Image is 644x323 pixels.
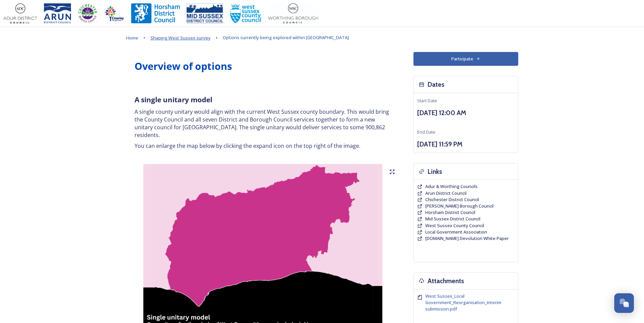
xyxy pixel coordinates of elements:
a: Mid Sussex District Council [425,216,480,222]
span: Horsham District Council [425,209,475,215]
span: Adur & Worthing Councils [425,183,478,189]
img: Worthing_Adur%20%281%29.jpg [268,3,318,24]
button: Participate [413,52,518,66]
p: You can enlarge the map below by clicking the expand icon on the top right of the image. [135,142,391,150]
a: Arun District Council [425,190,467,196]
img: Arun%20District%20Council%20logo%20blue%20CMYK.jpg [44,3,71,24]
span: Arun District Council [425,190,467,196]
span: West Sussex_Local Government_Reorganisation_Interim submission.pdf [425,293,501,312]
h3: Dates [428,80,445,89]
a: Local Government Association [425,229,487,235]
img: Adur%20logo%20%281%29.jpeg [3,3,37,24]
span: Chichester District Council [425,196,479,203]
button: Open Chat [614,293,634,313]
a: Chichester District Council [425,196,479,203]
h3: Links [428,167,442,177]
img: CDC%20Logo%20-%20you%20may%20have%20a%20better%20version.jpg [78,3,97,24]
a: Shaping West Sussex survey [150,34,211,42]
a: Adur & Worthing Councils [425,183,478,190]
span: Mid Sussex District Council [425,216,480,222]
span: [DOMAIN_NAME] Devolution White Paper [425,235,509,241]
a: Home [126,34,138,42]
h3: [DATE] 12:00 AM [417,108,515,118]
span: West Sussex County Council [425,222,484,228]
img: Crawley%20BC%20logo.jpg [104,3,124,24]
span: Options currently being explored within [GEOGRAPHIC_DATA] [223,34,349,41]
a: West Sussex County Council [425,222,484,229]
span: Shaping West Sussex survey [150,35,211,41]
span: End Date [417,129,435,135]
a: Horsham District Council [425,209,475,216]
span: Home [126,35,138,41]
span: Start Date [417,98,437,104]
h3: Attachments [428,276,464,286]
span: [PERSON_NAME] Borough Council [425,203,494,209]
span: Local Government Association [425,229,487,235]
a: [DOMAIN_NAME] Devolution White Paper [425,235,509,242]
h3: [DATE] 11:59 PM [417,139,515,149]
strong: Overview of options [135,59,232,73]
img: 150ppimsdc%20logo%20blue.png [187,3,223,24]
strong: A single unitary model [135,95,212,104]
img: Horsham%20DC%20Logo.jpg [131,3,180,24]
img: WSCCPos-Spot-25mm.jpg [230,3,262,24]
p: A single county unitary would align with the current West Sussex county boundary. This would brin... [135,108,391,139]
a: [PERSON_NAME] Borough Council [425,203,494,209]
